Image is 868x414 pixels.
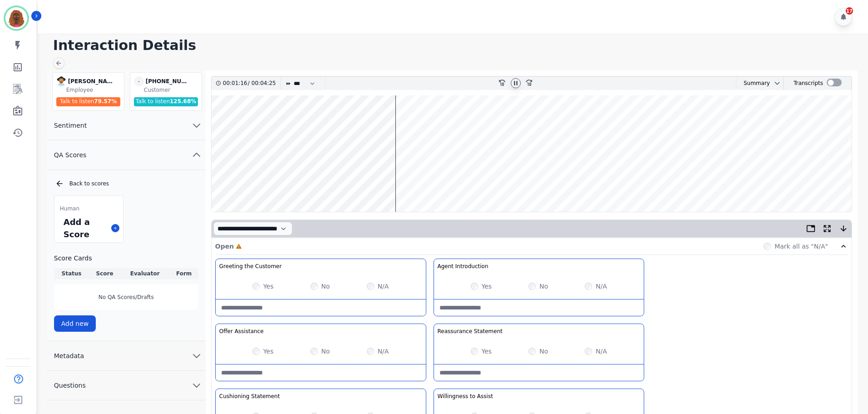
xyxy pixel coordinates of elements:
[47,140,206,170] button: QA Scores chevron up
[321,347,330,356] label: No
[170,268,198,279] th: Form
[47,111,206,140] button: Sentiment chevron down
[170,98,196,105] span: 125.68 %
[219,328,264,335] h3: Offer Assistance
[219,393,280,400] h3: Cushioning Statement
[250,77,275,90] div: 00:04:25
[539,347,548,356] label: No
[94,98,117,105] span: 79.57 %
[736,77,770,90] div: Summary
[539,282,548,291] label: No
[53,37,859,54] h1: Interaction Details
[846,7,853,15] div: 17
[68,76,113,86] div: [PERSON_NAME]
[54,315,96,332] button: Add new
[378,282,389,291] label: N/A
[47,381,93,390] span: Questions
[47,341,206,371] button: Metadata chevron down
[60,205,79,212] span: Human
[47,150,94,160] span: QA Scores
[321,282,330,291] label: No
[54,284,198,310] div: No QA Scores/Drafts
[191,120,202,131] svg: chevron down
[223,77,278,90] div: /
[774,80,781,87] svg: chevron down
[223,77,248,90] div: 00:01:16
[47,351,91,360] span: Metadata
[191,150,202,160] svg: chevron up
[144,86,200,94] div: Customer
[56,97,121,106] div: Talk to listen
[263,347,274,356] label: Yes
[482,347,492,356] label: Yes
[219,263,282,270] h3: Greeting the Customer
[134,97,198,106] div: Talk to listen
[191,350,202,361] svg: chevron down
[89,268,120,279] th: Score
[55,179,198,188] div: Back to scores
[47,121,94,130] span: Sentiment
[794,77,823,90] div: Transcripts
[66,86,122,94] div: Employee
[134,76,144,86] span: -
[438,328,503,335] h3: Reassurance Statement
[215,242,234,251] p: Open
[146,76,191,86] div: [PHONE_NUMBER]
[5,7,27,29] img: Bordered avatar
[596,282,607,291] label: N/A
[770,80,781,87] button: chevron down
[482,282,492,291] label: Yes
[47,371,206,400] button: Questions chevron down
[596,347,607,356] label: N/A
[191,380,202,391] svg: chevron down
[120,268,170,279] th: Evaluator
[774,242,828,251] label: Mark all as "N/A"
[62,214,108,242] div: Add a Score
[438,263,488,270] h3: Agent Introduction
[54,268,89,279] th: Status
[263,282,274,291] label: Yes
[54,254,198,263] h3: Score Cards
[438,393,493,400] h3: Willingness to Assist
[378,347,389,356] label: N/A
